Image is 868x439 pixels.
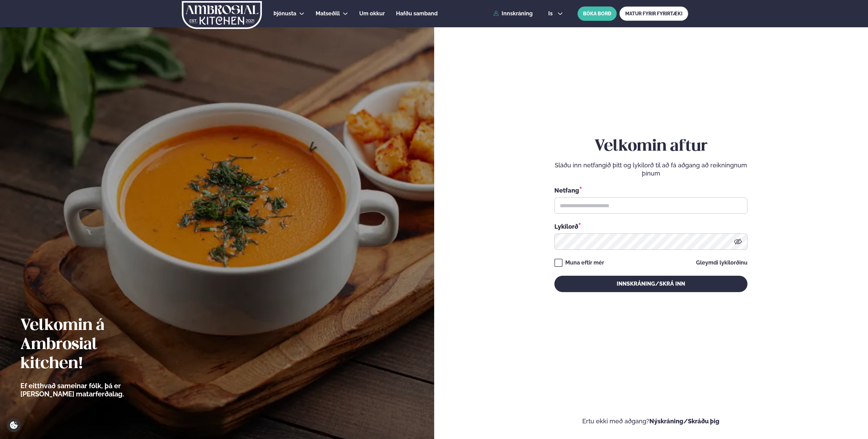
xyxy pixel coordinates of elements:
[316,10,340,18] a: Matseðill
[554,161,747,178] p: Sláðu inn netfangið þitt og lykilorð til að fá aðgang að reikningnum þínum
[20,382,162,398] p: Ef eitthvað sameinar fólk, þá er [PERSON_NAME] matarferðalag.
[396,10,438,17] span: Hafðu samband
[619,6,688,21] a: MATUR FYRIR FYRIRTÆKI
[554,137,747,156] h2: Velkomin aftur
[493,11,533,17] a: Innskráning
[455,417,848,425] p: Ertu ekki með aðgang?
[20,316,162,374] h2: Velkomin á Ambrosial kitchen!
[7,418,21,432] a: Cookie settings
[554,222,747,231] div: Lykilorð
[396,10,438,18] a: Hafðu samband
[578,6,617,21] button: BÓKA BORÐ
[316,10,340,17] span: Matseðill
[543,11,568,16] button: is
[359,10,385,17] span: Um okkur
[181,1,263,29] img: logo
[548,11,555,16] span: is
[554,276,747,292] button: Innskráning/Skrá inn
[696,260,747,266] a: Gleymdi lykilorðinu
[359,10,385,18] a: Um okkur
[649,418,720,425] a: Nýskráning/Skráðu þig
[273,10,296,18] a: Þjónusta
[554,186,747,195] div: Netfang
[273,10,296,17] span: Þjónusta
